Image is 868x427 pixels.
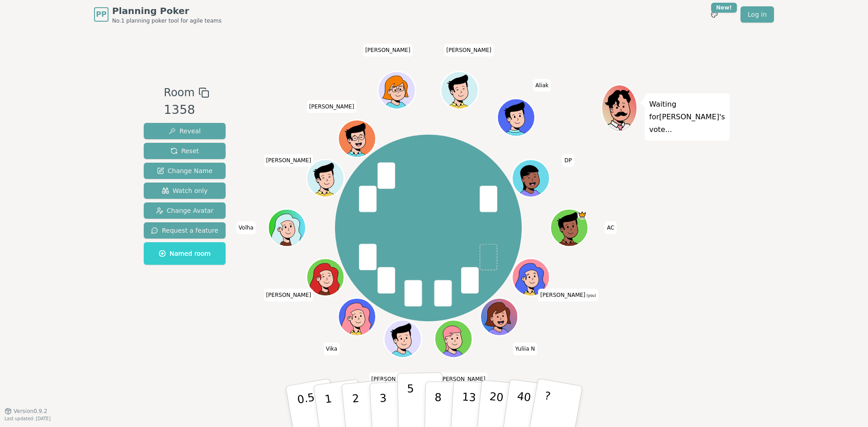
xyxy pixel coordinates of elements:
span: Reset [170,146,199,155]
span: AC is the host [578,210,587,220]
div: New! [711,3,737,13]
button: Change Name [144,163,226,179]
button: New! [706,6,722,23]
span: Click to change your name [444,44,494,56]
span: Last updated: [DATE] [5,416,51,421]
p: Waiting for [PERSON_NAME] 's vote... [649,98,725,136]
span: Change Avatar [156,206,214,215]
button: Reveal [144,123,226,139]
span: PP [96,9,106,20]
span: Click to change your name [307,100,357,113]
span: Change Name [157,166,212,175]
span: Click to change your name [324,343,340,356]
button: Click to change your avatar [514,260,549,295]
button: Reset [144,143,226,159]
span: Click to change your name [369,373,419,385]
a: Log in [741,6,774,23]
span: Click to change your name [533,79,551,92]
button: Request a feature [144,222,226,239]
span: Room [164,84,194,101]
span: Click to change your name [604,221,616,234]
span: Click to change your name [538,289,598,301]
span: No.1 planning poker tool for agile teams [112,17,222,24]
span: Watch only [162,186,208,195]
button: Version0.9.2 [5,408,47,415]
span: Request a feature [151,226,218,235]
span: Named room [159,249,211,258]
button: Watch only [144,183,226,199]
a: PPPlanning PokerNo.1 planning poker tool for agile teams [94,5,222,24]
span: Planning Poker [112,5,222,17]
span: (you) [585,294,596,298]
span: Click to change your name [513,343,538,356]
span: Click to change your name [438,373,488,385]
span: Version 0.9.2 [14,408,47,415]
span: Click to change your name [264,155,313,167]
button: Named room [144,242,226,265]
span: Click to change your name [236,221,256,234]
span: Click to change your name [562,155,574,167]
span: Click to change your name [264,289,313,301]
span: Reveal [169,127,201,136]
div: 1358 [164,101,209,119]
span: Click to change your name [363,44,413,56]
button: Change Avatar [144,202,226,219]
